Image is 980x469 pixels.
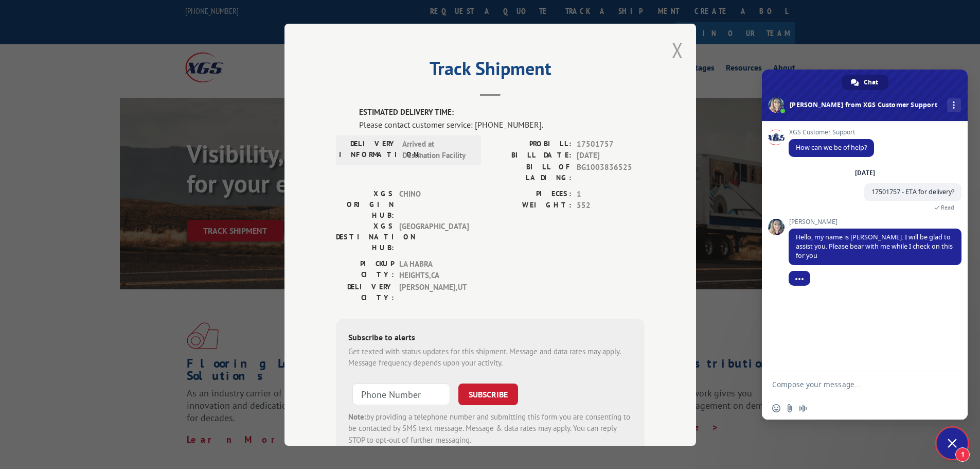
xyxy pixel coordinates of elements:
[490,150,572,162] label: BILL DATE:
[772,404,780,412] span: Insert an emoji
[490,188,572,200] label: PIECES:
[348,345,632,369] div: Get texted with status updates for this shipment. Message and data rates may apply. Message frequ...
[937,428,968,459] a: Close chat
[577,200,645,212] span: 552
[799,404,807,412] span: Audio message
[842,75,888,90] a: Chat
[796,233,953,260] span: Hello, my name is [PERSON_NAME]. I will be glad to assist you. Please bear with me while I check ...
[789,218,961,225] span: [PERSON_NAME]
[490,138,572,150] label: PROBILL:
[577,188,645,200] span: 1
[855,170,875,176] div: [DATE]
[348,331,632,345] div: Subscribe to alerts
[336,258,394,281] label: PICKUP CITY:
[458,383,518,405] button: SUBSCRIBE
[399,258,469,281] span: LA HABRA HEIGHTS , CA
[955,447,970,462] span: 1
[336,220,394,253] label: XGS DESTINATION HUB:
[871,187,954,196] span: 17501757 - ETA for delivery?
[336,281,394,303] label: DELIVERY CITY:
[772,371,937,397] textarea: Compose your message...
[339,138,397,161] label: DELIVERY INFORMATION:
[941,204,954,211] span: Read
[399,188,469,220] span: CHINO
[490,200,572,212] label: WEIGHT:
[336,61,645,81] h2: Track Shipment
[348,411,632,446] div: by providing a telephone number and submitting this form you are consenting to be contacted by SM...
[577,161,645,183] span: BG1003836525
[402,138,472,161] span: Arrived at Destination Facility
[672,37,683,64] button: Close modal
[348,411,366,421] strong: Note:
[789,129,874,136] span: XGS Customer Support
[359,118,645,130] div: Please contact customer service: [PHONE_NUMBER].
[399,220,469,253] span: [GEOGRAPHIC_DATA]
[864,75,878,90] span: Chat
[490,161,572,183] label: BILL OF LADING:
[336,188,394,220] label: XGS ORIGIN HUB:
[352,383,450,405] input: Phone Number
[399,281,469,303] span: [PERSON_NAME] , UT
[577,138,645,150] span: 17501757
[796,143,867,152] span: How can we be of help?
[577,150,645,162] span: [DATE]
[359,107,645,118] label: ESTIMATED DELIVERY TIME:
[786,404,794,412] span: Send a file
